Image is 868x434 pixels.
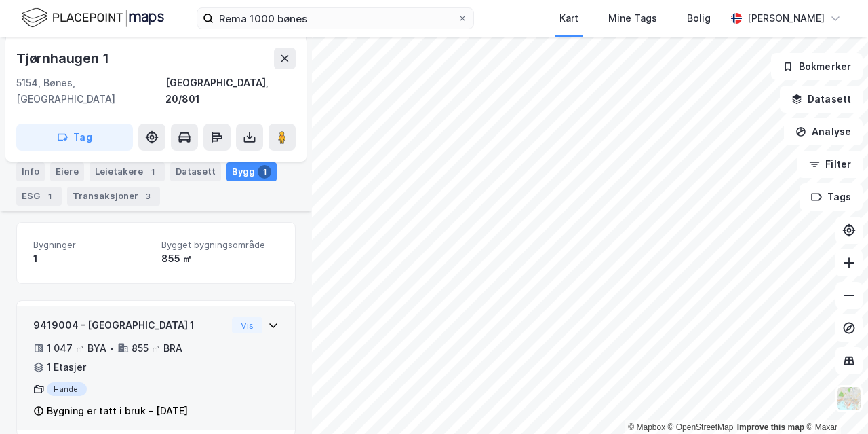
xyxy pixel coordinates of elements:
button: Tags [800,183,863,211]
div: 9419004 - [GEOGRAPHIC_DATA] 1 [33,317,226,333]
div: 1 [43,189,56,203]
a: OpenStreetMap [668,422,734,432]
div: 1 [146,165,159,179]
button: Filter [797,151,863,178]
button: Analyse [784,118,863,145]
div: Mine Tags [608,10,657,26]
button: Bokmerker [771,53,863,80]
span: Bygget bygningsområde [161,239,279,251]
div: [GEOGRAPHIC_DATA], 20/801 [165,75,296,107]
div: Leietakere [90,162,165,181]
div: Transaksjoner [67,187,160,206]
div: Bygg [226,162,277,181]
div: Kart [559,10,578,26]
div: ESG [16,187,62,206]
iframe: Chat Widget [800,369,868,434]
div: 1 Etasjer [47,359,86,376]
div: Tjørnhaugen 1 [16,48,111,69]
div: Datasett [170,162,221,181]
div: 1 [33,251,151,267]
div: Eiere [50,162,84,181]
button: Vis [232,317,262,333]
div: Kontrollprogram for chat [800,369,868,434]
span: Bygninger [33,239,151,251]
div: Bolig [687,10,711,26]
div: Info [16,162,45,181]
div: 1 [258,165,271,179]
div: 5154, Bønes, [GEOGRAPHIC_DATA] [16,75,165,107]
input: Søk på adresse, matrikkel, gårdeiere, leietakere eller personer [214,8,457,29]
div: 1 047 ㎡ BYA [47,340,106,357]
div: [PERSON_NAME] [747,10,825,26]
button: Tag [16,124,133,151]
div: • [109,343,115,354]
a: Improve this map [737,422,804,432]
div: 855 ㎡ [161,251,279,267]
div: 855 ㎡ BRA [132,340,182,357]
a: Mapbox [628,422,665,432]
button: Datasett [780,86,863,113]
img: logo.f888ab2527a4732fd821a326f86c7f29.svg [22,6,164,30]
div: 3 [141,189,155,203]
div: Bygning er tatt i bruk - [DATE] [47,403,188,419]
